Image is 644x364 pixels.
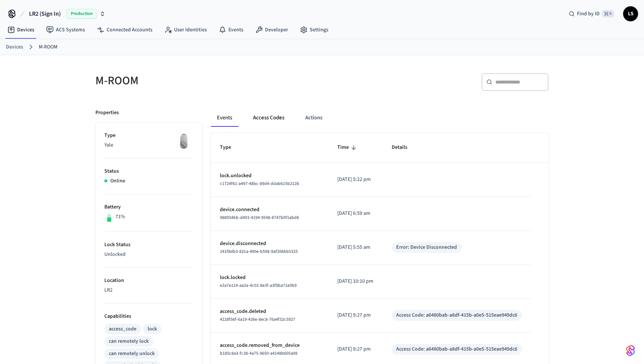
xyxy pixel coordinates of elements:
[91,23,158,37] a: Connected Accounts
[626,345,635,357] img: SeamLogoGradient.69752ec5.svg
[109,350,155,358] div: can remotely unlock
[109,338,149,345] div: can remotely lock
[249,23,294,37] a: Developer
[220,342,319,349] p: access_code.removed_from_device
[299,109,328,127] button: Actions
[104,241,193,249] p: Lock Status
[337,244,373,251] p: [DATE] 5:55 am
[563,7,620,21] div: Find by ID⌘ K
[396,244,457,251] div: Error: Device Disconnected
[337,142,359,153] span: Time
[104,203,193,211] p: Battery
[104,132,193,139] p: Type
[396,311,517,319] div: Access Code: a6480bab-a8df-415b-a0e5-515eae949dc6
[29,9,61,18] span: LR2 (Sign In)
[110,177,125,185] p: Online
[220,350,297,357] span: b185c8a3-fc38-4a75-9650-a4148b605a08
[39,43,57,51] a: M-ROOM
[623,6,638,21] button: LS
[396,345,517,353] div: Access Code: a6480bab-a8df-415b-a0e5-515eae949dc6
[109,325,136,333] div: access_code
[337,176,373,183] p: [DATE] 5:22 pm
[294,23,334,37] a: Settings
[104,167,193,175] p: Status
[220,240,319,248] p: device.disconnected
[211,109,238,127] button: Events
[220,282,297,289] span: e2a7e114-aa2a-4c02-8e3f-a3f9ba71e0b9
[104,313,193,320] p: Capabilities
[104,277,193,285] p: Location
[220,181,299,187] span: c1724f61-a497-48bc-89d4-ddab615b212b
[337,311,373,319] p: [DATE] 9:27 pm
[220,248,298,255] span: 241f8db3-831a-490e-b598-9af206bb5325
[40,23,91,37] a: ACS Systems
[211,109,549,127] div: ant example
[1,23,40,37] a: Devices
[104,251,193,258] p: Unlocked
[337,345,373,353] p: [DATE] 9:27 pm
[220,172,319,180] p: lock.unlocked
[95,109,119,117] p: Properties
[104,141,193,149] p: Yale
[220,308,319,316] p: access_code.deleted
[158,23,213,37] a: User Identities
[67,9,97,19] span: Production
[116,213,125,221] p: 71%
[95,73,318,88] h5: M-ROOM
[220,214,299,221] span: 988934bb-d403-4194-9548-8747b0f1abd8
[577,10,600,18] span: Find by ID
[220,274,319,282] p: lock.locked
[337,210,373,217] p: [DATE] 6:59 am
[174,132,193,150] img: August Wifi Smart Lock 3rd Gen, Silver, Front
[220,316,295,323] span: 4228f56f-6a19-426e-8ec8-76a4f32c5927
[337,277,373,285] p: [DATE] 10:10 pm
[213,23,249,37] a: Events
[220,206,319,214] p: device.connected
[624,7,637,21] span: LS
[220,142,241,153] span: Type
[148,325,157,333] div: lock
[104,286,193,294] p: LR2
[602,10,614,18] span: ⌘ K
[247,109,290,127] button: Access Codes
[392,142,417,153] span: Details
[6,43,23,51] a: Devices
